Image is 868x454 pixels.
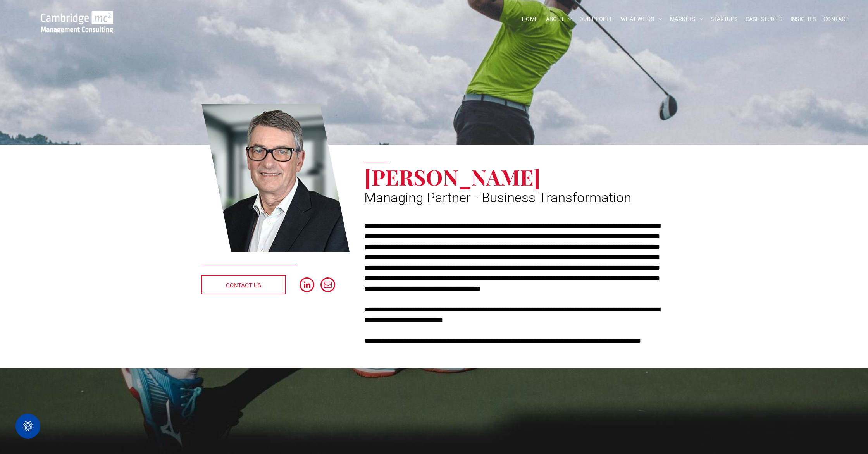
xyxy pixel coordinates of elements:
a: CASE STUDIES [742,13,787,25]
a: STARTUPS [707,13,741,25]
a: Your Business Transformed | Cambridge Management Consulting [41,12,113,20]
span: CONTACT US [226,276,261,295]
a: linkedin [300,277,314,294]
a: CONTACT US [201,275,286,294]
a: HOME [518,13,542,25]
a: OUR PEOPLE [575,13,617,25]
a: WHAT WE DO [617,13,666,25]
a: INSIGHTS [787,13,820,25]
a: ABOUT [542,13,576,25]
span: Managing Partner - Business Transformation [364,190,631,206]
img: Go to Homepage [41,11,113,33]
a: Jeff Owen | Managing Partner - Business Transformation [201,103,350,253]
span: [PERSON_NAME] [364,162,541,191]
a: MARKETS [666,13,707,25]
a: CONTACT [820,13,852,25]
a: email [320,277,335,294]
